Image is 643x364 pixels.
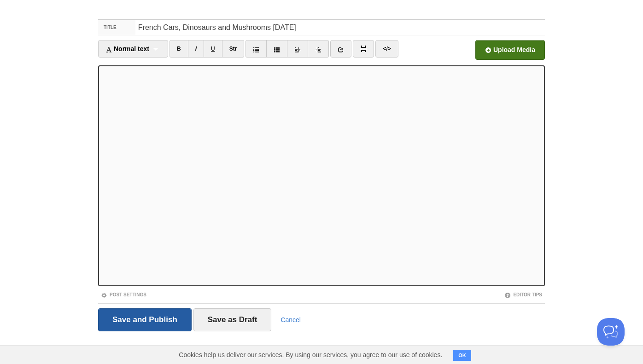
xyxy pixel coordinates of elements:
[204,40,222,58] a: U
[105,45,149,52] span: Normal text
[101,292,146,297] a: Post Settings
[453,350,471,361] button: OK
[375,40,398,58] a: </>
[222,40,245,58] a: Str
[360,46,367,52] img: pagebreak-icon.png
[281,316,301,324] a: Cancel
[170,40,188,58] a: B
[229,46,237,52] del: Str
[188,40,204,58] a: I
[597,318,625,346] iframe: Help Scout Beacon - Open
[98,308,192,331] input: Save and Publish
[98,20,135,35] label: Title
[193,308,272,331] input: Save as Draft
[504,292,542,297] a: Editor Tips
[170,346,451,364] span: Cookies help us deliver our services. By using our services, you agree to our use of cookies.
